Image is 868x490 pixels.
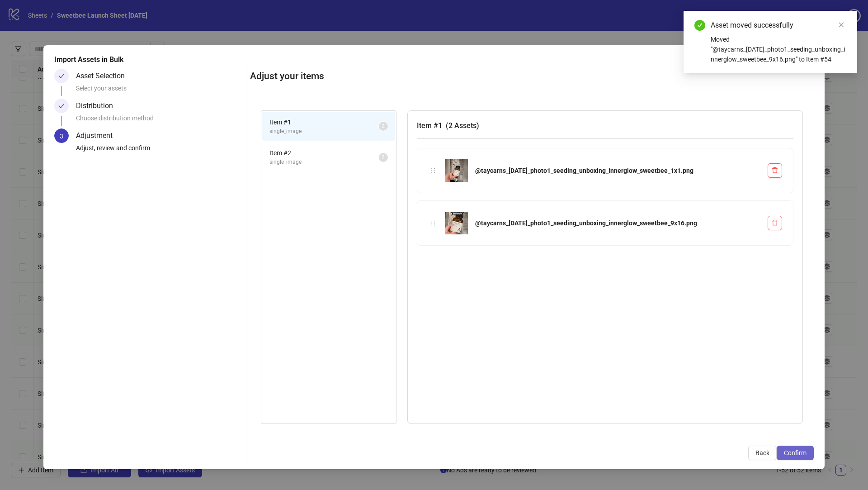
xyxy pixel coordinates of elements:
span: single_image [269,158,379,167]
span: Item # 2 [269,148,379,158]
div: @taycarns_[DATE]_photo1_seeding_unboxing_innerglow_sweetbee_9x16.png [475,218,760,228]
div: @taycarns_[DATE]_photo1_seeding_unboxing_innerglow_sweetbee_1x1.png [475,166,760,176]
div: Asset Selection [76,69,132,83]
span: check-circle [694,20,705,31]
span: 3 [60,133,63,140]
button: Back [748,446,777,460]
span: single_image [269,127,379,136]
span: Item # 1 [269,117,379,127]
span: close [838,22,844,28]
div: Select your assets [76,83,242,99]
span: delete [772,219,778,226]
button: Confirm [777,446,814,460]
div: Import Assets in Bulk [54,54,814,65]
sup: 2 [379,153,388,162]
span: holder [430,220,436,226]
div: Adjust, review and confirm [76,143,242,158]
div: Distribution [76,99,120,113]
div: Adjustment [76,128,120,143]
button: Delete [768,163,782,178]
h2: Adjust your items [250,69,814,84]
img: @taycarns_10-01-25_photo1_seeding_unboxing_innerglow_sweetbee_1x1.png [445,159,468,182]
span: Confirm [784,449,807,457]
div: holder [428,218,438,228]
div: Moved "@taycarns_[DATE]_photo1_seeding_unboxing_innerglow_sweetbee_9x16.png" to Item #54 [711,34,846,64]
span: Back [755,449,769,457]
span: 2 [382,123,385,129]
span: delete [772,167,778,173]
div: Choose distribution method [76,113,242,128]
span: check [58,103,65,109]
span: check [58,73,65,79]
a: Close [836,20,846,30]
img: @taycarns_10-01-25_photo1_seeding_unboxing_innerglow_sweetbee_9x16.png [445,212,468,234]
span: 2 [382,154,385,161]
span: ( 2 Assets ) [446,121,479,130]
button: Delete [768,216,782,230]
sup: 2 [379,122,388,131]
div: Asset moved successfully [711,20,846,31]
div: holder [428,166,438,176]
span: holder [430,167,436,174]
h3: Item # 1 [417,120,793,131]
